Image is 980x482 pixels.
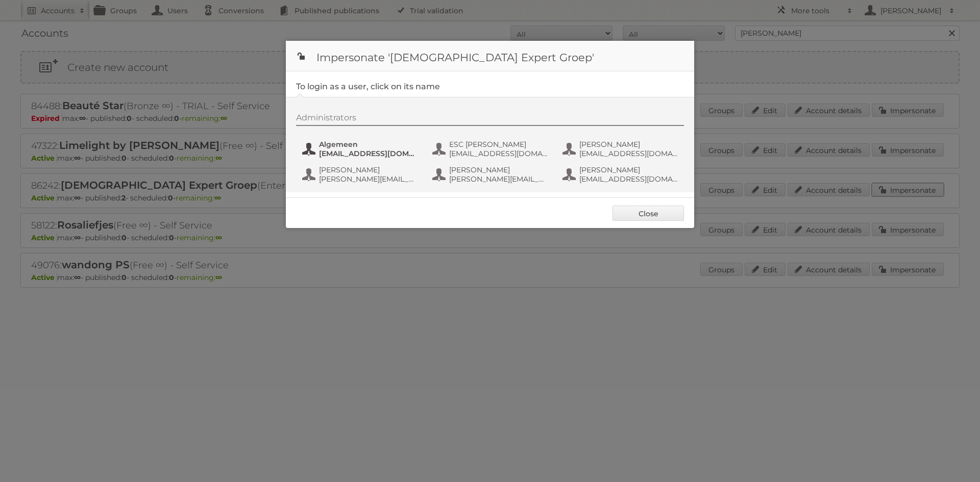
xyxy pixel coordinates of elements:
button: Algemeen [EMAIL_ADDRESS][DOMAIN_NAME] [301,139,421,159]
button: [PERSON_NAME] [PERSON_NAME][EMAIL_ADDRESS][DOMAIN_NAME] [301,164,421,185]
button: [PERSON_NAME] [PERSON_NAME][EMAIL_ADDRESS][PERSON_NAME][DOMAIN_NAME] [431,164,551,185]
span: [EMAIL_ADDRESS][DOMAIN_NAME] [319,149,418,158]
span: [PERSON_NAME] [319,165,418,174]
span: Algemeen [319,140,418,149]
span: [EMAIL_ADDRESS][DOMAIN_NAME] [579,174,678,184]
span: [PERSON_NAME] [579,165,678,174]
span: [PERSON_NAME] [579,140,678,149]
span: [PERSON_NAME][EMAIL_ADDRESS][DOMAIN_NAME] [319,174,418,184]
h1: Impersonate '[DEMOGRAPHIC_DATA] Expert Groep' [286,41,694,71]
span: [PERSON_NAME] [449,165,548,174]
div: Administrators [296,113,684,126]
span: [PERSON_NAME][EMAIL_ADDRESS][PERSON_NAME][DOMAIN_NAME] [449,174,548,184]
span: ESC [PERSON_NAME] [449,140,548,149]
span: [EMAIL_ADDRESS][DOMAIN_NAME] [449,149,548,158]
legend: To login as a user, click on its name [296,82,440,91]
span: [EMAIL_ADDRESS][DOMAIN_NAME] [579,149,678,158]
button: [PERSON_NAME] [EMAIL_ADDRESS][DOMAIN_NAME] [561,139,681,159]
a: Close [612,206,684,221]
button: [PERSON_NAME] [EMAIL_ADDRESS][DOMAIN_NAME] [561,164,681,185]
button: ESC [PERSON_NAME] [EMAIL_ADDRESS][DOMAIN_NAME] [431,139,551,159]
